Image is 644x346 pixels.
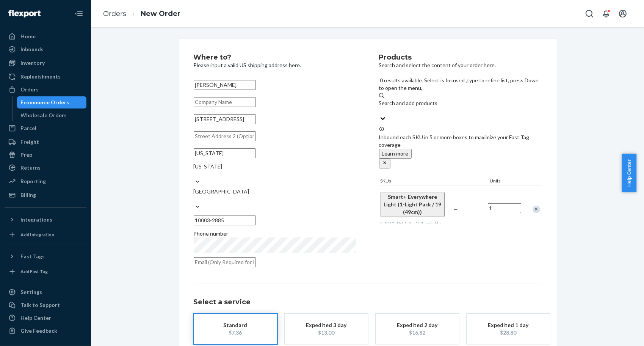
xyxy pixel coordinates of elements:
a: Add Fast Tag [5,266,86,278]
a: Parcel [5,122,86,134]
button: Help Center [622,154,636,192]
div: Reporting [20,178,46,185]
div: Parcel [20,124,36,132]
a: Home [5,30,86,42]
input: Street Address 2 (Optional) [194,131,256,141]
a: Settings [5,286,86,298]
div: Add Fast Tag [20,268,48,275]
a: Returns [5,162,86,174]
div: $16.82 [387,329,448,337]
div: $13.00 [296,329,357,337]
div: Standard [205,321,266,329]
a: Orders [5,83,86,96]
div: Replenishments [20,73,61,80]
a: Ecommerce Orders [17,96,87,109]
button: Fast Tags [5,250,86,263]
div: Expedited 3 day [296,321,357,329]
input: Company Name [194,97,256,107]
div: Inbound each SKU in 5 or more boxes to maximize your Fast Tag coverage [379,126,542,168]
span: 151 available [416,220,441,226]
button: Open Search Box [582,6,597,21]
h2: Where to? [194,54,356,61]
a: Prep [5,149,86,161]
div: $7.36 [205,329,266,337]
div: Freight [20,138,39,146]
ol: breadcrumbs [97,3,186,25]
div: Give Feedback [20,327,57,335]
a: New Order [141,9,180,18]
a: Talk to Support [5,299,86,311]
button: Expedited 3 day$13.00 [285,314,368,344]
button: Integrations [5,214,86,226]
span: — [454,206,458,212]
button: close [379,159,390,168]
button: Standard$7.36 [194,314,277,344]
a: Freight [5,136,86,148]
input: City [194,148,256,158]
button: Smart+ Everywhere Light (1-Light Pack / 19 (49cm)) [381,192,445,217]
div: Expedited 2 day [387,321,448,329]
button: Open notifications [599,6,614,21]
div: Ecommerce Orders [21,99,69,106]
div: [US_STATE] [194,163,356,170]
div: Orders [20,86,39,93]
a: Reporting [5,175,86,187]
a: Inventory [5,57,86,69]
a: Wholesale Orders [17,109,87,121]
h1: Select a service [194,299,542,306]
input: Street Address [194,114,256,124]
div: Search and add products [379,99,542,107]
span: Smart+ Everywhere Light (1-Light Pack / 19 (49cm)) [384,193,441,215]
a: Replenishments [5,71,86,83]
div: [GEOGRAPHIC_DATA] [194,188,356,195]
input: [GEOGRAPHIC_DATA] [194,195,194,203]
button: Expedited 1 day$28.80 [467,314,550,344]
button: Learn more [379,149,412,159]
input: ZIP Code [194,215,256,225]
div: Settings [20,288,42,296]
a: Help Center [5,312,86,324]
button: Give Feedback [5,325,86,337]
button: Open account menu [615,6,630,21]
div: Returns [20,164,41,171]
div: SKUs [379,178,489,186]
span: GR2405SEL1-4 [381,220,411,226]
button: Expedited 2 day$16.82 [376,314,459,344]
div: Fast Tags [20,253,45,260]
div: Inventory [20,59,45,67]
a: Orders [103,9,126,18]
input: Email (Only Required for International) [194,257,256,267]
div: $28.80 [478,329,539,337]
div: Remove Item [533,206,540,213]
p: Please input a valid US shipping address here. [194,61,356,69]
input: Quantity [488,203,521,213]
div: Units [489,178,523,186]
p: 0 results available. Select is focused ,type to refine list, press Down to open the menu, [379,77,542,92]
div: Integrations [20,216,52,223]
span: Phone number [194,230,229,237]
a: Add Integration [5,229,86,241]
div: Wholesale Orders [21,112,67,119]
div: Expedited 1 day [478,321,539,329]
a: Billing [5,189,86,201]
a: Inbounds [5,43,86,55]
button: Close Navigation [71,6,86,21]
h2: Products [379,54,542,61]
div: Talk to Support [20,301,60,309]
input: [US_STATE] [194,170,194,178]
div: Help Center [20,314,51,322]
input: First & Last Name [194,80,256,90]
div: Home [20,33,36,40]
img: Flexport logo [8,10,41,17]
div: Billing [20,191,36,199]
p: Search and select the content of your order here. [379,61,542,69]
div: Add Integration [20,231,54,238]
div: Prep [20,151,32,159]
div: Inbounds [20,46,44,53]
